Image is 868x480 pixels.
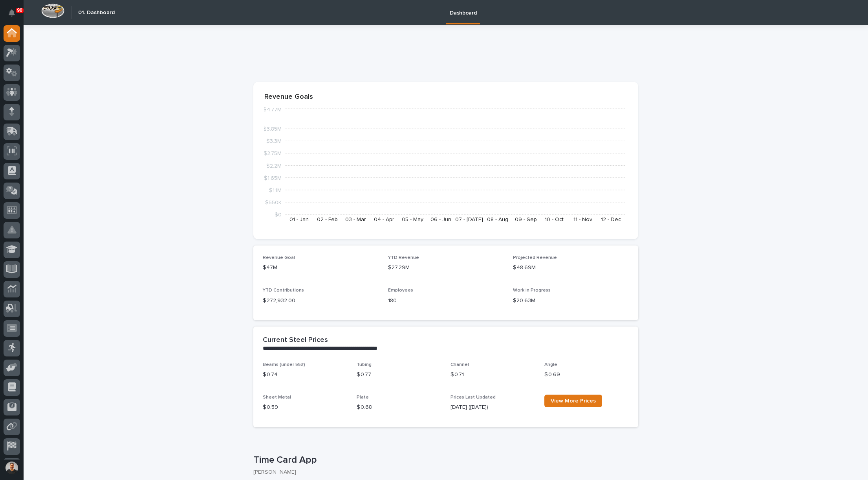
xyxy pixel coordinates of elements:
[513,297,629,305] p: $20.63M
[573,217,592,222] text: 11 - Nov
[544,362,557,367] span: Angle
[513,288,551,293] span: Work in Progress
[374,217,394,222] text: 04 - Apr
[266,138,282,144] tspan: $3.3M
[388,288,413,293] span: Employees
[450,395,496,400] span: Prices Last Updated
[253,454,635,466] p: Time Card App
[4,460,20,476] button: users-avatar
[266,163,282,168] tspan: $2.2M
[601,217,621,222] text: 12 - Dec
[263,264,379,272] p: $47M
[345,217,366,222] text: 03 - Mar
[388,264,504,272] p: $27.29M
[455,217,483,222] text: 07 - [DATE]
[78,9,115,16] h2: 01. Dashboard
[544,395,602,407] a: View More Prices
[544,371,629,379] p: $ 0.69
[402,217,423,222] text: 05 - May
[430,217,451,222] text: 06 - Jun
[265,199,282,205] tspan: $550K
[388,255,419,260] span: YTD Revenue
[264,151,282,156] tspan: $2.75M
[513,255,557,260] span: Projected Revenue
[357,403,441,412] p: $ 0.68
[513,264,629,272] p: $48.69M
[253,469,632,476] p: [PERSON_NAME]
[357,371,441,379] p: $ 0.77
[4,5,20,21] button: Notifications
[450,362,469,367] span: Channel
[263,126,282,132] tspan: $3.85M
[545,217,564,222] text: 10 - Oct
[263,403,347,412] p: $ 0.59
[10,9,20,22] div: Notifications90
[17,7,22,13] p: 90
[269,187,282,193] tspan: $1.1M
[515,217,537,222] text: 09 - Sep
[450,403,535,412] p: [DATE] ([DATE])
[275,212,282,218] tspan: $0
[317,217,338,222] text: 02 - Feb
[289,217,309,222] text: 01 - Jan
[357,395,369,400] span: Plate
[264,93,627,102] p: Revenue Goals
[263,371,347,379] p: $ 0.74
[388,297,504,305] p: 180
[263,336,328,345] h2: Current Steel Prices
[263,255,295,260] span: Revenue Goal
[450,371,535,379] p: $ 0.71
[487,217,508,222] text: 08 - Aug
[263,395,291,400] span: Sheet Metal
[264,175,282,181] tspan: $1.65M
[357,362,372,367] span: Tubing
[263,362,305,367] span: Beams (under 55#)
[41,4,64,18] img: Workspace Logo
[551,398,596,404] span: View More Prices
[263,288,304,293] span: YTD Contributions
[263,297,379,305] p: $ 272,932.00
[263,107,282,113] tspan: $4.77M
